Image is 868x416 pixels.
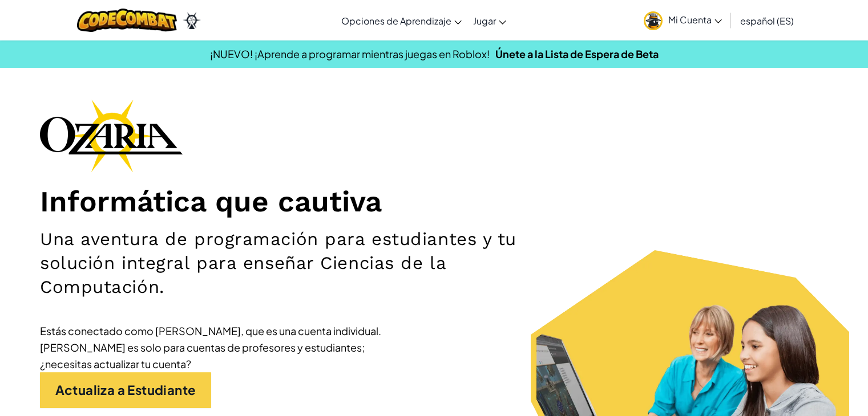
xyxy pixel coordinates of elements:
[473,15,496,27] span: Jugar
[734,5,800,36] a: español (ES)
[740,15,794,27] span: español (ES)
[668,14,722,26] span: Mi Cuenta
[40,323,382,372] div: Estás conectado como [PERSON_NAME], que es una cuenta individual. [PERSON_NAME] es solo para cuen...
[336,5,467,36] a: Opciones de Aprendizaje
[77,9,177,32] img: CodeCombat logo
[495,47,659,60] a: Únete a la Lista de Espera de Beta
[644,11,663,30] img: avatar
[467,5,512,36] a: Jugar
[40,227,568,300] h2: Una aventura de programación para estudiantes y tu solución integral para enseñar Ciencias de la ...
[183,12,201,29] img: Ozaria
[40,372,211,408] a: Actualiza a Estudiante
[210,47,490,60] span: ¡NUEVO! ¡Aprende a programar mientras juegas en Roblox!
[40,99,183,172] img: Ozaria branding logo
[40,183,828,219] h1: Informática que cautiva
[638,2,728,38] a: Mi Cuenta
[341,15,451,27] span: Opciones de Aprendizaje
